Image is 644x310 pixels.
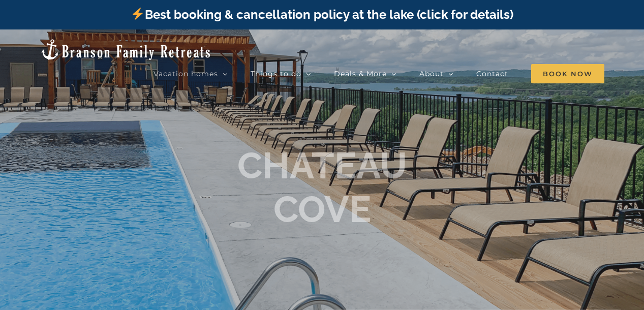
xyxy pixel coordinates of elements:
[154,64,604,84] nav: Main Menu
[476,64,508,84] a: Contact
[476,70,508,77] span: Contact
[419,70,444,77] span: About
[334,70,387,77] span: Deals & More
[334,64,396,84] a: Deals & More
[251,70,301,77] span: Things to do
[154,70,218,77] span: Vacation homes
[531,64,604,83] span: Book Now
[131,7,513,22] a: Best booking & cancellation policy at the lake (click for details)
[419,64,453,84] a: About
[251,64,311,84] a: Things to do
[40,38,212,61] img: Branson Family Retreats Logo
[237,144,407,232] h1: CHATEAU COVE
[132,8,144,20] img: ⚡️
[154,64,228,84] a: Vacation homes
[531,64,604,84] a: Book Now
